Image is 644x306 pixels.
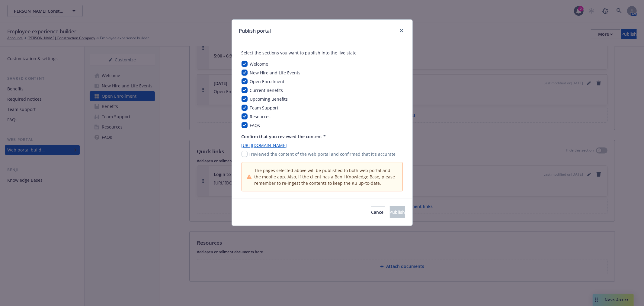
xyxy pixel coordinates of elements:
[242,142,403,148] a: [URL][DOMAIN_NAME]
[390,206,405,218] button: Publish
[242,50,403,56] div: Select the sections you want to publish into the live state
[398,27,405,34] a: close
[250,114,271,119] span: Resources
[371,206,385,218] button: Cancel
[254,167,397,186] span: The pages selected above will be published to both web portal and the mobile app. Also, if the cl...
[242,133,403,140] p: Confirm that you reviewed the content *
[250,87,283,93] span: Current Benefits
[250,122,260,128] span: FAQs
[371,209,385,215] span: Cancel
[250,96,288,102] span: Upcoming Benefits
[250,105,279,111] span: Team Support
[239,27,271,35] h1: Publish portal
[250,70,301,76] span: New Hire and Life Events
[249,151,396,157] p: I reviewed the content of the web portal and confirmed that it's accurate
[250,79,285,84] span: Open Enrollment
[250,61,268,67] span: Welcome
[390,209,405,215] span: Publish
